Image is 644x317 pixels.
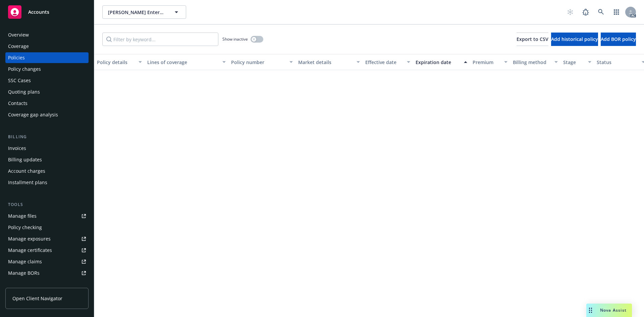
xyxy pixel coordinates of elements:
div: Status [597,59,638,66]
div: Manage claims [8,256,42,267]
div: SSC Cases [8,75,31,86]
div: Coverage gap analysis [8,109,58,120]
span: Show inactive [222,36,248,42]
a: Contacts [5,98,89,109]
a: Manage BORs [5,268,89,278]
a: Invoices [5,143,89,154]
a: Policy checking [5,222,89,233]
div: Account charges [8,166,45,176]
a: Policy changes [5,64,89,74]
a: Manage files [5,211,89,221]
div: Billing method [513,59,550,66]
button: Effective date [363,54,413,70]
a: Search [594,5,608,19]
button: Add historical policy [551,33,598,46]
div: Policy changes [8,64,41,74]
div: Manage BORs [8,268,40,278]
a: SSC Cases [5,75,89,86]
a: Manage claims [5,256,89,267]
button: Nova Assist [586,304,632,317]
button: Expiration date [413,54,470,70]
a: Report a Bug [579,5,592,19]
a: Manage certificates [5,245,89,256]
div: Summary of insurance [8,279,59,290]
a: Accounts [5,3,89,21]
div: Policy checking [8,222,42,233]
div: Billing [5,134,89,140]
div: Manage files [8,211,37,221]
div: Coverage [8,41,29,52]
button: Export to CSV [517,33,548,46]
div: Manage certificates [8,245,52,256]
a: Installment plans [5,177,89,188]
a: Switch app [610,5,623,19]
div: Policies [8,52,25,63]
div: Market details [298,59,353,66]
span: Accounts [28,9,49,15]
button: Policy number [228,54,296,70]
a: Overview [5,30,89,40]
div: Drag to move [586,304,595,317]
span: Add BOR policy [601,36,636,42]
button: Stage [560,54,594,70]
div: Premium [473,59,500,66]
a: Policies [5,52,89,63]
div: Tools [5,201,89,208]
span: Nova Assist [600,307,627,313]
a: Start snowing [563,5,577,19]
div: Expiration date [416,59,460,66]
div: Overview [8,30,29,40]
div: Quoting plans [8,87,40,97]
button: Policy details [94,54,145,70]
a: Billing updates [5,154,89,165]
div: Billing updates [8,154,42,165]
div: Policy details [97,59,135,66]
a: Quoting plans [5,87,89,97]
button: Billing method [510,54,560,70]
a: Manage exposures [5,233,89,244]
button: [PERSON_NAME] Enterprises [102,5,186,19]
span: Open Client Navigator [12,295,62,302]
a: Account charges [5,166,89,176]
button: Lines of coverage [145,54,228,70]
span: Add historical policy [551,36,598,42]
a: Summary of insurance [5,279,89,290]
input: Filter by keyword... [102,33,218,46]
span: Export to CSV [517,36,548,42]
div: Invoices [8,143,26,154]
div: Stage [563,59,584,66]
div: Installment plans [8,177,47,188]
div: Effective date [365,59,403,66]
button: Premium [470,54,510,70]
div: Contacts [8,98,28,109]
div: Lines of coverage [147,59,218,66]
button: Market details [296,54,363,70]
span: [PERSON_NAME] Enterprises [108,9,166,16]
a: Coverage [5,41,89,52]
div: Manage exposures [8,233,51,244]
button: Add BOR policy [601,33,636,46]
div: Policy number [231,59,285,66]
a: Coverage gap analysis [5,109,89,120]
